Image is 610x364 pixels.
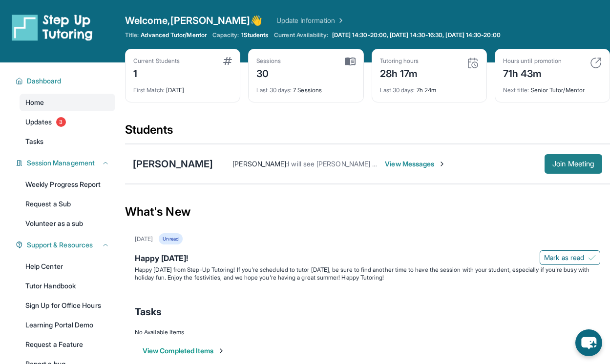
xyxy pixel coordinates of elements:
img: card [345,57,356,66]
div: What's New [125,190,610,233]
img: card [467,57,479,69]
span: Last 30 days : [256,86,292,94]
span: 3 [56,117,66,127]
span: Updates [25,117,52,127]
a: Updates3 [20,113,115,131]
button: Dashboard [23,76,109,86]
span: Next title : [503,86,529,94]
button: Mark as read [540,250,600,265]
button: chat-button [575,329,602,356]
div: [DATE] [135,235,153,243]
span: Current Availability: [274,31,328,39]
span: Mark as read [544,253,584,263]
div: [PERSON_NAME] [133,157,213,171]
button: Join Meeting [545,154,602,174]
span: 1 Students [241,31,269,39]
span: View Messages [385,159,446,169]
span: Dashboard [27,76,62,86]
a: Weekly Progress Report [20,176,115,193]
span: Title: [125,31,139,39]
div: 1 [133,65,180,81]
span: Session Management [27,158,95,168]
img: card [590,57,602,69]
p: Happy [DATE] from Step-Up Tutoring! If you're scheduled to tutor [DATE], be sure to find another ... [135,266,600,282]
div: 7h 24m [380,81,479,94]
div: 30 [256,65,281,81]
a: Learning Portal Demo [20,316,115,334]
span: [PERSON_NAME] : [232,160,288,168]
span: First Match : [133,86,165,94]
img: Mark as read [588,254,596,262]
div: No Available Items [135,328,600,336]
div: 71h 43m [503,65,562,81]
a: Sign Up for Office Hours [20,297,115,314]
img: logo [12,14,93,41]
div: Hours until promotion [503,57,562,65]
span: Join Meeting [552,161,594,167]
img: card [223,57,232,65]
div: Unread [159,233,182,244]
div: Happy [DATE]! [135,252,600,266]
div: Current Students [133,57,180,65]
a: Request a Feature [20,336,115,353]
a: Home [20,94,115,111]
a: Tasks [20,133,115,150]
span: Advanced Tutor/Mentor [141,31,206,39]
button: View Completed Items [143,346,225,356]
div: 7 Sessions [256,81,355,94]
span: Tasks [135,305,162,319]
a: Tutor Handbook [20,277,115,295]
button: Session Management [23,158,109,168]
span: Last 30 days : [380,86,415,94]
div: Tutoring hours [380,57,419,65]
div: [DATE] [133,81,232,94]
span: Capacity: [212,31,239,39]
span: Tasks [25,137,43,146]
div: Sessions [256,57,281,65]
span: I will see [PERSON_NAME] at 3:30 🕞 [288,160,403,168]
div: Senior Tutor/Mentor [503,81,602,94]
span: Welcome, [PERSON_NAME] 👋 [125,14,263,27]
a: Help Center [20,258,115,275]
span: [DATE] 14:30-20:00, [DATE] 14:30-16:30, [DATE] 14:30-20:00 [332,31,501,39]
div: Students [125,122,610,143]
button: Support & Resources [23,240,109,250]
a: Request a Sub [20,195,115,213]
a: [DATE] 14:30-20:00, [DATE] 14:30-16:30, [DATE] 14:30-20:00 [330,31,503,39]
span: Home [25,98,44,107]
span: Support & Resources [27,240,93,250]
a: Update Information [276,16,345,25]
img: Chevron Right [335,16,345,25]
div: 28h 17m [380,65,419,81]
img: Chevron-Right [438,160,446,168]
a: Volunteer as a sub [20,215,115,232]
